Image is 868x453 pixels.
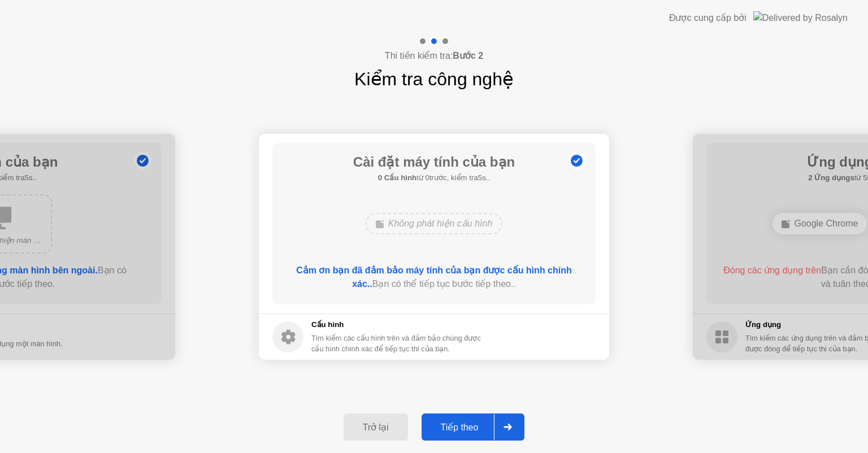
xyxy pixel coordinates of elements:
h1: Kiểm tra công nghệ [354,66,514,93]
h5: từ 0trước, kiểm tra5s.. [353,172,515,184]
button: Tiếp theo [422,413,525,441]
div: Không phát hiện cấu hình [366,213,503,234]
h4: Thi tiền kiểm tra: [385,49,483,63]
h5: Cấu hình [311,319,483,330]
h1: Cài đặt máy tính của bạn [353,152,515,172]
div: Bạn có thể tiếp tục bước tiếp theo.. [289,264,580,291]
button: Trở lại [344,413,408,441]
img: Delivered by Rosalyn [753,11,848,24]
div: Tìm kiếm các cấu hình trên và đảm bảo chúng được cấu hình chính xác để tiếp tục thi của bạn. [311,333,483,354]
div: Trở lại [347,422,405,433]
div: Được cung cấp bởi [669,11,747,25]
b: Cảm ơn bạn đã đảm bảo máy tính của bạn được cấu hình chính xác.. [296,265,572,289]
b: Bước 2 [453,51,483,60]
b: 0 Cấu hình [378,173,416,182]
div: Tiếp theo [425,422,494,433]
